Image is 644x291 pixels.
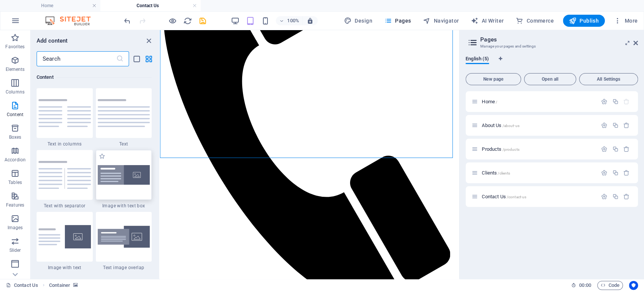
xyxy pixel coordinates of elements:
div: Language Tabs [466,56,638,70]
div: Remove [623,122,630,129]
div: Text with separator [37,150,93,209]
p: Columns [6,89,25,95]
h6: Content [37,73,152,82]
div: Image with text box [96,150,152,209]
p: Features [6,202,24,208]
div: The startpage cannot be deleted [623,98,630,105]
span: Publish [569,17,599,25]
img: text-in-columns.svg [38,99,91,127]
p: Slider [9,247,21,253]
span: Click to open page [482,99,497,104]
span: Click to select. Double-click to edit [49,281,70,290]
p: Images [8,225,23,231]
img: text-image-overlap.svg [98,226,150,248]
span: Text in columns [37,141,93,147]
span: 00 00 [579,281,591,290]
div: Duplicate [612,193,618,200]
span: New page [469,77,518,81]
div: Text [96,88,152,147]
h3: Manage your pages and settings [480,43,623,50]
button: Navigator [420,15,462,27]
i: Reload page [183,17,192,25]
div: Duplicate [612,146,618,152]
span: Click to open page [482,170,510,176]
span: Contact Us [482,194,526,199]
span: All Settings [583,77,635,81]
h6: 100% [287,16,299,25]
span: Design [344,17,372,25]
button: Publish [563,15,605,27]
div: Duplicate [612,170,618,176]
button: AI Writer [468,15,507,27]
span: : [584,282,586,288]
span: Navigator [423,17,459,25]
div: Duplicate [612,98,618,105]
input: Search [37,51,116,66]
span: Image with text box [96,203,152,209]
span: Open all [527,77,573,81]
div: Duplicate [612,122,618,129]
img: Editor Logo [43,16,100,25]
h2: Pages [480,36,638,43]
button: Click here to leave preview mode and continue editing [168,16,177,25]
span: / [496,100,497,104]
span: /contact-us [507,195,527,199]
button: Open all [524,73,576,85]
div: Settings [601,98,607,105]
span: Click to open page [482,123,519,128]
i: This element contains a background [73,283,78,287]
div: Home/ [480,99,597,104]
button: Pages [381,15,414,27]
button: save [198,16,207,25]
p: Boxes [9,134,22,140]
h6: Session time [571,281,591,290]
i: Undo: Delete elements (Ctrl+Z) [123,17,132,25]
div: Remove [623,193,630,200]
div: Remove [623,146,630,152]
span: Text with separator [37,203,93,209]
button: 100% [276,16,303,25]
span: /clients [498,171,510,175]
span: /about-us [502,124,519,128]
div: Settings [601,170,607,176]
div: Remove [623,170,630,176]
button: grid-view [144,54,153,63]
span: Commerce [516,17,554,25]
span: Code [601,281,619,290]
span: Add to favorites [99,153,105,159]
h4: Contact Us [100,2,201,10]
span: /products [502,147,519,152]
div: Design (Ctrl+Alt+Y) [341,15,375,27]
div: Products/products [480,147,597,152]
button: Design [341,15,375,27]
p: Favorites [5,44,25,50]
p: Accordion [5,157,26,163]
div: Contact Us/contact-us [480,194,597,199]
div: Settings [601,146,607,152]
p: Tables [8,179,22,185]
h6: Add content [37,36,68,45]
button: undo [123,16,132,25]
button: reload [183,16,192,25]
div: About Us/about-us [480,123,597,128]
img: image-with-text-box.svg [98,165,150,185]
span: Pages [384,17,411,25]
a: Click to cancel selection. Double-click to open Pages [6,281,38,290]
div: Text in columns [37,88,93,147]
p: Elements [6,66,25,72]
div: Text image overlap [96,212,152,271]
i: On resize automatically adjust zoom level to fit chosen device. [307,17,314,24]
button: More [611,15,641,27]
div: Clients/clients [480,170,597,175]
span: English (5) [466,54,489,65]
p: Content [7,112,23,118]
div: Settings [601,122,607,129]
button: list-view [132,54,141,63]
img: text.svg [98,99,150,127]
span: Products [482,146,519,152]
span: More [614,17,638,25]
img: text-with-separator.svg [38,161,91,189]
button: All Settings [579,73,638,85]
button: Commerce [513,15,557,27]
span: Text [96,141,152,147]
